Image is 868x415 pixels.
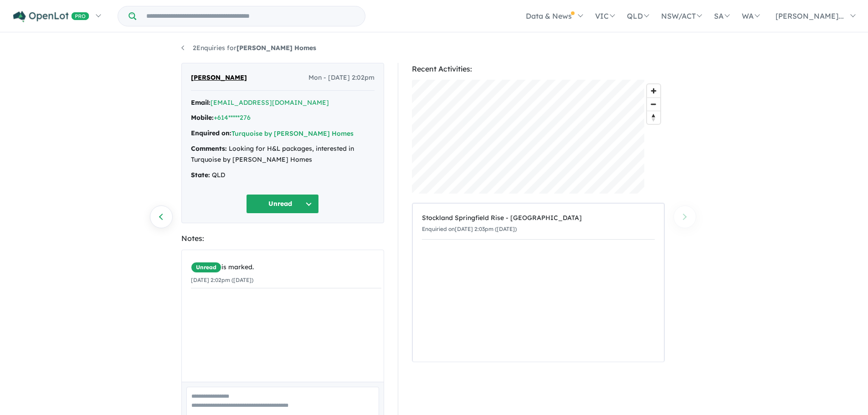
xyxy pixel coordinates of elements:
[191,72,247,83] span: [PERSON_NAME]
[422,225,517,232] small: Enquiried on [DATE] 2:03pm ([DATE])
[231,129,354,138] a: Turquoise by [PERSON_NAME] Homes
[647,84,660,97] button: Zoom in
[647,98,660,111] span: Zoom out
[191,98,211,107] strong: Email:
[138,6,363,26] input: Try estate name, suburb, builder or developer
[422,208,655,240] a: Stockland Springfield Rise - [GEOGRAPHIC_DATA]Enquiried on[DATE] 2:03pm ([DATE])
[422,213,655,224] div: Stockland Springfield Rise - [GEOGRAPHIC_DATA]
[246,194,319,214] button: Unread
[308,72,375,83] span: Mon - [DATE] 2:02pm
[191,144,227,153] strong: Comments:
[191,143,375,165] div: Looking for H&L packages, interested in Turquoise by [PERSON_NAME] Homes
[191,129,231,137] strong: Enquired on:
[13,11,89,22] img: Openlot PRO Logo White
[191,262,381,273] div: is marked.
[191,113,214,122] strong: Mobile:
[231,129,354,138] button: Turquoise by [PERSON_NAME] Homes
[191,277,253,283] small: [DATE] 2:02pm ([DATE])
[181,232,384,245] div: Notes:
[412,63,665,75] div: Recent Activities:
[647,111,660,124] span: Reset bearing to north
[776,11,844,20] span: [PERSON_NAME]...
[412,80,644,194] canvas: Map
[181,43,687,54] nav: breadcrumb
[191,262,221,273] span: Unread
[211,98,329,107] a: [EMAIL_ADDRESS][DOMAIN_NAME]
[191,171,210,179] strong: State:
[181,44,316,52] a: 2Enquiries for[PERSON_NAME] Homes
[647,111,660,124] button: Reset bearing to north
[191,170,375,181] div: QLD
[647,97,660,111] button: Zoom out
[236,44,316,52] strong: [PERSON_NAME] Homes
